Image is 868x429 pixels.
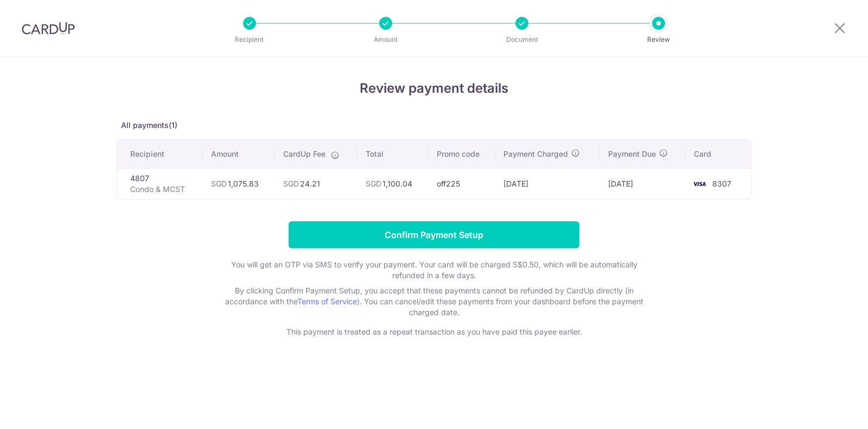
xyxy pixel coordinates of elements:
[346,34,426,45] p: Amount
[117,140,202,168] th: Recipient
[297,297,357,306] a: Terms of Service
[798,396,857,424] iframe: Opens a widget where you can find more information
[117,120,751,131] p: All payments(1)
[608,149,656,159] span: Payment Due
[712,179,731,188] span: 8307
[202,140,275,168] th: Amount
[217,326,651,337] p: This payment is treated as a repeat transaction as you have paid this payee earlier.
[618,34,699,45] p: Review
[217,285,651,318] p: By clicking Confirm Payment Setup, you accept that these payments cannot be refunded by CardUp di...
[117,168,202,199] td: 4807
[428,168,495,199] td: off225
[503,149,568,159] span: Payment Charged
[209,34,290,45] p: Recipient
[202,168,275,199] td: 1,075.83
[130,184,194,195] p: Condo & MCST
[357,140,428,168] th: Total
[495,168,599,199] td: [DATE]
[283,149,325,159] span: CardUp Fee
[357,168,428,199] td: 1,100.04
[22,22,75,35] img: CardUp
[211,179,227,188] span: SGD
[688,177,710,190] img: <span class="translation_missing" title="translation missing: en.account_steps.new_confirm_form.b...
[289,221,579,248] input: Confirm Payment Setup
[482,34,562,45] p: Document
[428,140,495,168] th: Promo code
[217,259,651,281] p: You will get an OTP via SMS to verify your payment. Your card will be charged S$0.50, which will ...
[685,140,751,168] th: Card
[117,79,751,98] h4: Review payment details
[275,168,356,199] td: 24.21
[366,179,381,188] span: SGD
[599,168,685,199] td: [DATE]
[283,179,299,188] span: SGD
